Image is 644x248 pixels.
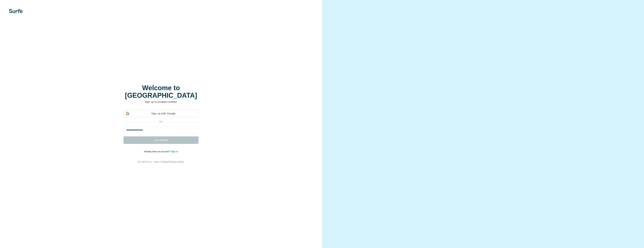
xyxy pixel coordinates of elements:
[144,150,171,153] span: Already have an account?
[155,120,167,124] p: or
[9,9,23,13] img: Surfe's logo
[123,84,199,99] h1: Welcome to [GEOGRAPHIC_DATA]
[171,150,178,153] a: Sign in
[123,100,199,104] p: Sign up to prospect smarter
[162,160,169,163] a: Terms
[138,160,184,163] span: By signing up, I agree to &
[170,160,184,163] a: Privacy Policy
[123,110,199,117] div: Sign up with Google
[131,112,196,116] span: Sign up with Google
